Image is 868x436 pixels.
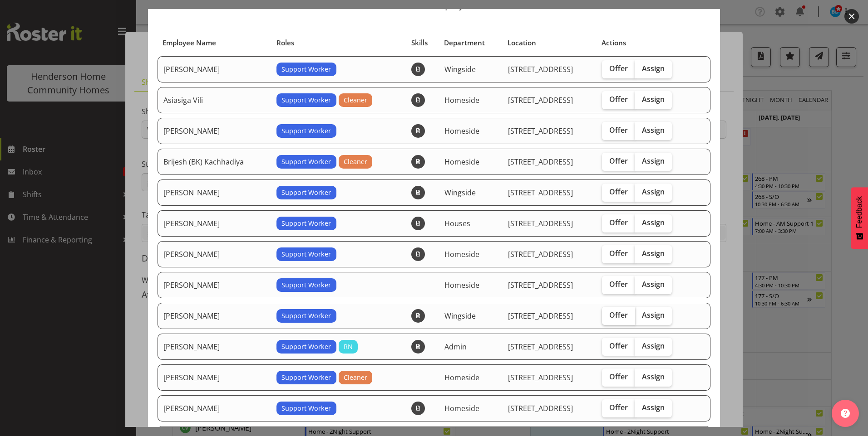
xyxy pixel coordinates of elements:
[642,280,665,289] span: Assign
[508,38,536,48] span: Location
[411,38,428,48] span: Skills
[609,403,628,412] span: Offer
[855,196,863,228] span: Feedback
[609,64,628,73] span: Offer
[444,280,479,290] span: Homeside
[444,311,476,321] span: Wingside
[642,249,665,258] span: Assign
[444,126,479,136] span: Homeside
[444,249,479,259] span: Homeside
[344,342,353,352] span: RN
[158,118,271,144] td: [PERSON_NAME]
[642,156,665,165] span: Assign
[444,157,479,167] span: Homeside
[158,364,271,391] td: [PERSON_NAME]
[281,342,331,352] span: Support Worker
[158,87,271,113] td: Asiasiga Vili
[609,249,628,258] span: Offer
[344,95,367,105] span: Cleaner
[642,126,665,135] span: Assign
[609,156,628,165] span: Offer
[841,409,850,418] img: help-xxl-2.png
[642,218,665,227] span: Assign
[281,249,331,259] span: Support Worker
[508,218,573,228] span: [STREET_ADDRESS]
[281,157,331,167] span: Support Worker
[642,187,665,196] span: Assign
[444,38,485,48] span: Department
[444,218,470,228] span: Houses
[444,342,467,352] span: Admin
[281,311,331,321] span: Support Worker
[609,218,628,227] span: Offer
[158,334,271,360] td: [PERSON_NAME]
[281,280,331,290] span: Support Worker
[158,210,271,237] td: [PERSON_NAME]
[158,179,271,206] td: [PERSON_NAME]
[609,95,628,104] span: Offer
[642,403,665,412] span: Assign
[508,249,573,259] span: [STREET_ADDRESS]
[158,149,271,175] td: Brijesh (BK) Kachhadiya
[642,64,665,73] span: Assign
[508,373,573,383] span: [STREET_ADDRESS]
[276,38,294,48] span: Roles
[158,395,271,421] td: [PERSON_NAME]
[444,64,476,74] span: Wingside
[609,310,628,320] span: Offer
[609,341,628,350] span: Offer
[158,303,271,329] td: [PERSON_NAME]
[609,126,628,135] span: Offer
[609,187,628,196] span: Offer
[344,373,367,383] span: Cleaner
[609,280,628,289] span: Offer
[508,157,573,167] span: [STREET_ADDRESS]
[642,341,665,350] span: Assign
[163,38,216,48] span: Employee Name
[508,403,573,413] span: [STREET_ADDRESS]
[642,310,665,320] span: Assign
[281,126,331,136] span: Support Worker
[508,64,573,74] span: [STREET_ADDRESS]
[281,188,331,198] span: Support Worker
[508,280,573,290] span: [STREET_ADDRESS]
[158,272,271,298] td: [PERSON_NAME]
[281,403,331,413] span: Support Worker
[158,56,271,82] td: [PERSON_NAME]
[344,157,367,167] span: Cleaner
[281,218,331,228] span: Support Worker
[508,188,573,198] span: [STREET_ADDRESS]
[444,403,479,413] span: Homeside
[281,373,331,383] span: Support Worker
[602,38,626,48] span: Actions
[444,188,476,198] span: Wingside
[851,187,868,249] button: Feedback - Show survey
[281,64,331,74] span: Support Worker
[508,342,573,352] span: [STREET_ADDRESS]
[444,373,479,383] span: Homeside
[158,241,271,267] td: [PERSON_NAME]
[508,126,573,136] span: [STREET_ADDRESS]
[642,95,665,104] span: Assign
[609,372,628,381] span: Offer
[508,95,573,105] span: [STREET_ADDRESS]
[281,95,331,105] span: Support Worker
[508,311,573,321] span: [STREET_ADDRESS]
[444,95,479,105] span: Homeside
[642,372,665,381] span: Assign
